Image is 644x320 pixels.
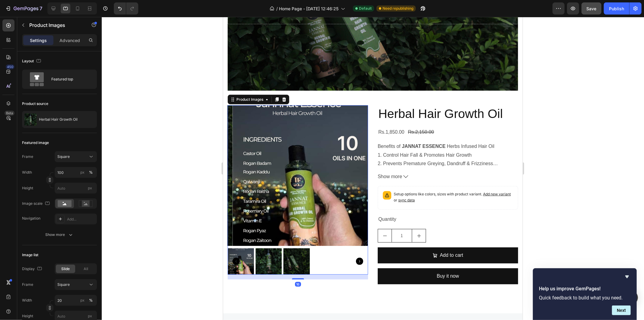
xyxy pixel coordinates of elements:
[5,111,14,116] div: Beta
[22,101,48,106] div: Product source
[155,212,168,225] button: decrement
[359,6,372,11] span: Default
[55,183,97,194] input: px
[61,266,70,272] span: Slide
[39,117,78,122] p: Herbal Hair Growth Oil
[89,298,93,303] div: %
[604,2,629,15] button: Publish
[59,37,80,44] p: Advanced
[114,2,138,15] div: Undo/Redo
[22,140,49,145] div: Featured image
[22,282,33,287] label: Frame
[88,314,92,318] span: px
[55,279,97,290] button: Square
[612,305,631,315] button: Next question
[539,273,631,315] div: Help us improve GemPages!
[40,5,42,12] p: 7
[55,151,97,162] button: Square
[80,170,85,175] div: px
[22,216,40,221] div: Navigation
[46,232,74,238] div: Show more
[22,170,32,175] label: Width
[79,297,86,304] button: %
[22,57,42,65] div: Layout
[84,266,88,272] span: All
[22,252,38,258] div: Image list
[155,230,295,247] button: Add to cart
[155,155,179,164] span: Show more
[6,64,14,69] div: 450
[189,212,203,225] button: increment
[155,155,295,164] button: Show more
[539,285,631,292] h2: Help us improve GemPages!
[155,198,295,207] div: Quantity
[29,21,81,29] p: Product Images
[22,185,33,191] label: Height
[214,255,236,264] div: Buy it now
[623,273,631,280] button: Hide survey
[24,113,37,126] img: product feature img
[539,295,631,301] p: Quick feedback to build what you need.
[30,37,47,44] p: Settings
[155,136,248,141] span: 1. Control Hair Fall & Promotes Hair Growth
[279,5,338,12] span: Home Page - [DATE] 12:46:25
[2,2,45,15] button: 7
[55,167,97,178] input: px%
[22,200,51,208] div: Image scale
[88,186,92,190] span: px
[67,217,95,222] div: Add...
[276,5,278,12] span: /
[217,234,240,243] div: Add to cart
[22,154,33,159] label: Frame
[260,175,288,179] span: Add new variant
[57,282,70,287] span: Square
[55,295,97,306] input: px%
[383,6,413,11] span: Need republishing
[168,212,189,225] input: quantity
[57,154,70,159] span: Square
[609,5,624,12] div: Publish
[223,17,523,320] iframe: Design area
[22,313,33,319] label: Height
[89,170,93,175] div: %
[171,174,290,186] p: Setup options like colors, sizes with product variant.
[175,181,192,185] span: sync data
[87,297,95,304] button: px
[22,229,97,240] button: Show more
[587,6,597,11] span: Save
[155,144,270,149] span: 2. Prevents Premature Greying, Dandruff & Frizziness
[79,169,86,176] button: %
[87,169,95,176] button: px
[582,2,601,15] button: Save
[51,72,88,86] div: Featured top
[22,265,43,273] div: Display
[155,251,295,267] button: Buy it now
[80,298,85,303] div: px
[171,181,192,185] span: or
[22,298,32,303] label: Width
[224,127,271,132] span: Herbs Infused Hair Oil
